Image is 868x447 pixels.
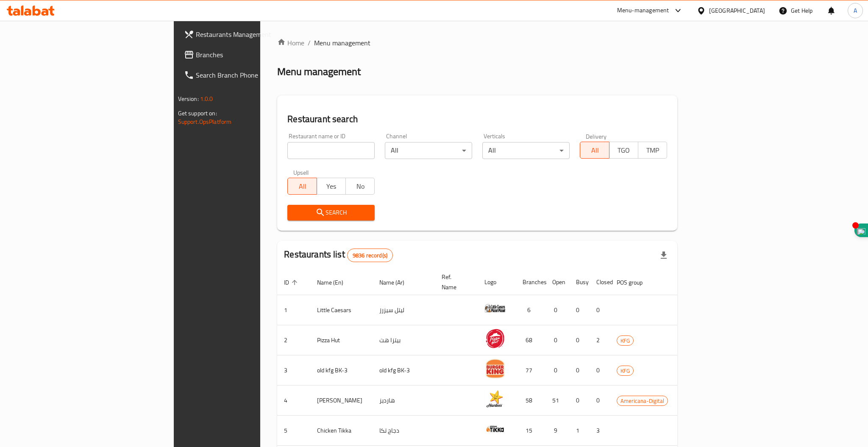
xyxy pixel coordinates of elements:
[516,295,545,325] td: 6
[545,416,569,446] td: 9
[178,116,232,127] a: Support.OpsPlatform
[373,386,435,416] td: هارديز
[590,355,610,386] td: 0
[347,249,393,262] div: Total records count
[385,142,472,159] div: All
[545,269,569,295] th: Open
[314,38,370,48] span: Menu management
[349,180,371,193] span: No
[617,277,654,288] span: POS group
[310,416,373,446] td: Chicken Tikka
[569,295,590,325] td: 0
[569,386,590,416] td: 0
[569,325,590,355] td: 0
[584,144,606,156] span: All
[373,325,435,355] td: بيتزا هت
[310,355,373,386] td: old kfg BK-3
[516,416,545,446] td: 15
[617,336,633,346] span: KFG
[590,416,610,446] td: 3
[569,355,590,386] td: 0
[516,325,545,355] td: 68
[545,295,569,325] td: 0
[569,269,590,295] th: Busy
[287,178,317,195] button: All
[317,178,346,195] button: Yes
[654,245,674,265] div: Export file
[294,207,368,218] span: Search
[178,108,217,119] span: Get support on:
[293,169,309,175] label: Upsell
[484,328,506,349] img: Pizza Hut
[320,180,342,193] span: Yes
[617,366,633,376] span: KFG
[516,355,545,386] td: 77
[478,269,516,295] th: Logo
[545,325,569,355] td: 0
[373,295,435,325] td: ليتل سيزرز
[642,144,664,156] span: TMP
[545,386,569,416] td: 51
[617,396,668,406] span: Americana-Digital
[373,355,435,386] td: old kfg BK-3
[484,358,506,379] img: old kfg BK-3
[277,38,677,48] nav: breadcrumb
[345,178,375,195] button: No
[854,6,857,15] span: A
[590,269,610,295] th: Closed
[277,65,361,78] h2: Menu management
[442,272,467,292] span: Ref. Name
[580,142,609,159] button: All
[287,113,667,126] h2: Restaurant search
[177,45,319,65] a: Branches
[516,386,545,416] td: 58
[291,180,313,193] span: All
[484,298,506,319] img: Little Caesars
[586,133,607,139] label: Delivery
[177,65,319,85] a: Search Branch Phone
[310,295,373,325] td: Little Caesars
[284,277,300,288] span: ID
[545,355,569,386] td: 0
[590,386,610,416] td: 0
[379,277,415,288] span: Name (Ar)
[177,24,319,45] a: Restaurants Management
[569,416,590,446] td: 1
[196,29,312,39] span: Restaurants Management
[287,142,375,159] input: Search for restaurant name or ID..
[709,6,765,15] div: [GEOGRAPHIC_DATA]
[284,248,393,262] h2: Restaurants list
[516,269,545,295] th: Branches
[200,93,213,104] span: 1.0.0
[613,144,635,156] span: TGO
[196,50,312,60] span: Branches
[310,325,373,355] td: Pizza Hut
[609,142,638,159] button: TGO
[317,277,354,288] span: Name (En)
[178,93,199,104] span: Version:
[590,295,610,325] td: 0
[482,142,570,159] div: All
[196,70,312,80] span: Search Branch Phone
[287,205,375,221] button: Search
[348,251,392,260] span: 9836 record(s)
[590,325,610,355] td: 2
[617,6,669,16] div: Menu-management
[638,142,667,159] button: TMP
[484,418,506,439] img: Chicken Tikka
[310,386,373,416] td: [PERSON_NAME]
[373,416,435,446] td: دجاج تكا
[484,388,506,409] img: Hardee's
